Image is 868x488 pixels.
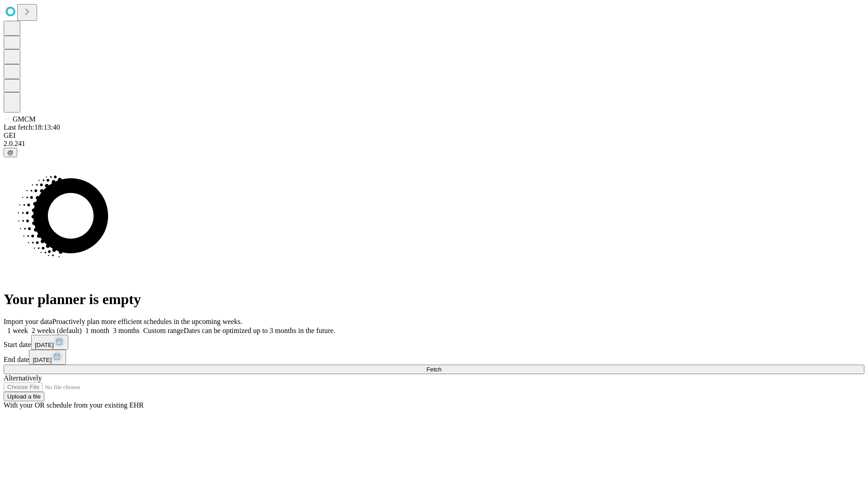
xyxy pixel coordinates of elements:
[4,365,864,374] button: Fetch
[4,148,17,157] button: @
[4,291,864,308] h1: Your planner is empty
[4,318,52,325] span: Import your data
[4,140,864,148] div: 2.0.241
[13,115,36,123] span: GMCM
[7,327,28,334] span: 1 week
[4,374,42,382] span: Alternatively
[32,327,82,334] span: 2 weeks (default)
[4,401,144,409] span: With your OR schedule from your existing EHR
[52,318,242,325] span: Proactively plan more efficient schedules in the upcoming weeks.
[85,327,109,334] span: 1 month
[426,366,441,373] span: Fetch
[31,335,68,350] button: [DATE]
[143,327,184,334] span: Custom range
[4,335,864,350] div: Start date
[7,149,14,156] span: @
[4,131,864,140] div: GEI
[113,327,140,334] span: 3 months
[184,327,335,334] span: Dates can be optimized up to 3 months in the future.
[4,392,44,401] button: Upload a file
[35,342,54,348] span: [DATE]
[33,357,52,363] span: [DATE]
[4,350,864,365] div: End date
[29,350,66,365] button: [DATE]
[4,123,60,131] span: Last fetch: 18:13:40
